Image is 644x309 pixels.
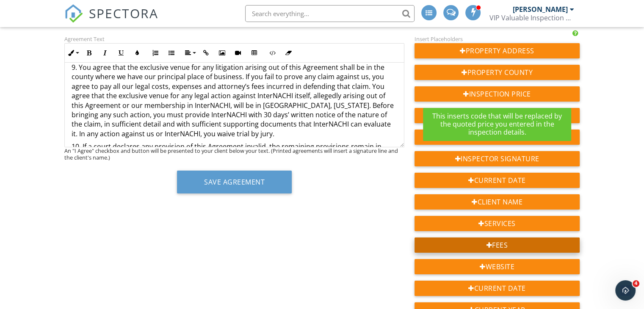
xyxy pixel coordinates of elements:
[245,5,415,22] input: Search everything...
[129,45,145,61] button: Colors
[182,45,198,61] button: Align
[64,35,105,43] label: Agreement Text
[72,142,397,218] p: 10. If a court declares any provision of this Agreement invalid, the remaining provisions remain ...
[81,45,97,61] button: Bold (Ctrl+B)
[264,45,280,61] button: Code View
[415,194,580,210] div: Client Name
[246,45,262,61] button: Insert Table
[163,45,180,61] button: Unordered List
[415,237,580,253] div: Fees
[415,108,580,123] div: Inspection Date
[415,151,580,166] div: Inspector Signature
[214,45,230,61] button: Insert Image (Ctrl+P)
[97,45,113,61] button: Italic (Ctrl+I)
[415,216,580,231] div: Services
[72,63,397,138] p: 9. You agree that the exclusive venue for any litigation arising out of this Agreement shall be i...
[64,11,158,29] a: SPECTORA
[113,45,129,61] button: Underline (Ctrl+U)
[615,280,636,301] iframe: Intercom live chat
[415,173,580,188] div: Current Date
[415,65,580,80] div: Property County
[415,35,463,43] label: Insert Placeholders
[513,5,568,14] div: [PERSON_NAME]
[64,4,83,23] img: The Best Home Inspection Software - Spectora
[198,45,214,61] button: Insert Link (Ctrl+K)
[415,259,580,274] div: Website
[147,45,163,61] button: Ordered List
[64,147,404,161] div: An "I Agree" checkbox and button will be presented to your client below your text. (Printed agree...
[415,281,580,296] div: Current Date
[177,171,292,193] button: Save Agreement
[489,14,574,22] div: VIP Valuable Inspection Profession
[415,130,580,145] div: Inspection Time
[415,43,580,58] div: Property Address
[230,45,246,61] button: Insert Video
[633,280,639,287] span: 4
[280,45,296,61] button: Clear Formatting
[415,86,580,102] div: Inspection Price
[89,4,158,22] span: SPECTORA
